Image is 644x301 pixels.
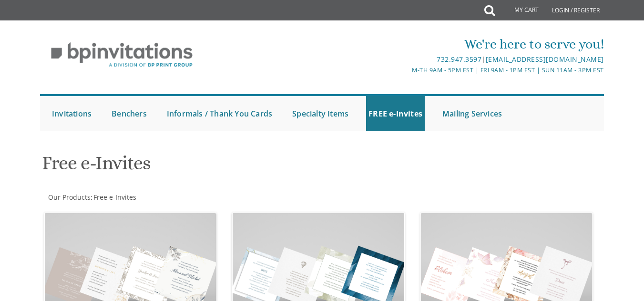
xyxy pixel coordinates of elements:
[228,35,604,54] div: We're here to serve you!
[440,96,504,131] a: Mailing Services
[164,96,275,131] a: Informals / Thank You Cards
[93,193,136,202] span: Free e-Invites
[228,54,604,65] div: |
[228,65,604,75] div: M-Th 9am - 5pm EST | Fri 9am - 1pm EST | Sun 11am - 3pm EST
[47,193,91,202] a: Our Products
[40,193,322,202] div: :
[437,55,481,64] a: 732.947.3597
[494,1,545,20] a: My Cart
[486,55,604,64] a: [EMAIL_ADDRESS][DOMAIN_NAME]
[40,35,204,75] img: BP Invitation Loft
[290,96,351,131] a: Specialty Items
[42,153,411,181] h1: Free e-Invites
[50,96,94,131] a: Invitations
[366,96,425,131] a: FREE e-Invites
[109,96,149,131] a: Benchers
[92,193,136,202] a: Free e-Invites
